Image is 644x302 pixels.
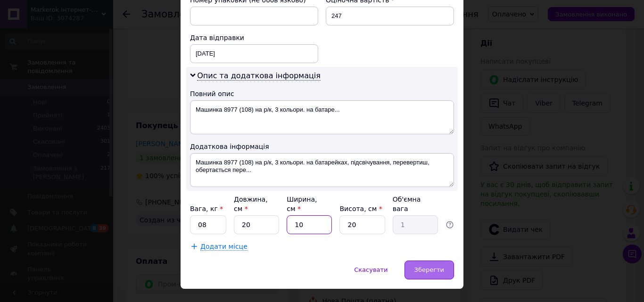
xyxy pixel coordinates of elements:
[190,153,454,187] textarea: Машинка 8977 (108) на р/к, 3 кольори. на батарейках, підсвічування, перевертиш, обертається пере...
[190,89,454,98] div: Повний опис
[414,266,444,273] span: Зберегти
[339,205,382,212] label: Висота, см
[190,205,223,212] label: Вага, кг
[234,196,268,212] label: Довжина, см
[393,195,438,213] div: Об'ємна вага
[287,196,317,212] label: Ширина, см
[190,142,454,151] div: Додаткова інформація
[190,100,454,134] textarea: Машинка 8977 (108) на р/к, 3 кольори. на батаре...
[200,243,248,251] span: Додати місце
[354,266,388,273] span: Скасувати
[197,71,321,81] span: Опис та додаткова інформація
[190,33,318,42] div: Дата відправки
